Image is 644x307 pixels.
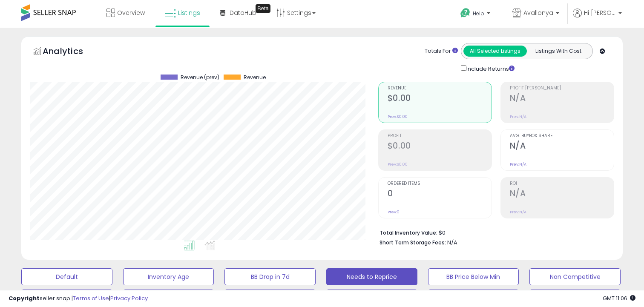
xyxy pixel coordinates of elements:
a: Terms of Use [73,294,109,302]
span: DataHub [230,9,256,17]
span: Revenue (prev) [181,75,219,80]
span: N/A [447,238,457,247]
button: 30 Day Decrease [326,290,417,307]
button: BB Drop in 7d [224,268,316,285]
a: Hi [PERSON_NAME] [573,9,622,28]
button: Non Competitive [529,268,621,285]
span: ROI [510,181,614,186]
span: 2025-10-8 11:06 GMT [603,294,635,302]
button: Needs to Reprice [326,268,417,285]
li: $0 [379,227,608,237]
b: Total Inventory Value: [379,229,437,236]
div: seller snap | | [9,295,148,303]
button: Listings With Cost [526,46,590,57]
button: Inv age [DEMOGRAPHIC_DATA] [428,290,519,307]
button: Inv age [DEMOGRAPHIC_DATA] [529,290,621,307]
h2: N/A [510,141,614,152]
span: Ordered Items [388,181,492,186]
small: Prev: N/A [510,162,526,167]
button: Top Sellers [21,290,112,307]
h2: N/A [510,93,614,105]
div: Include Returns [454,63,525,73]
span: Hi [PERSON_NAME] [584,9,616,17]
button: Default [21,268,112,285]
button: Selling @ Max [123,290,214,307]
strong: Copyright [9,294,40,302]
a: Help [454,1,499,28]
h2: $0.00 [388,93,492,105]
span: Revenue [244,75,266,80]
button: BB Price Below Min [428,268,519,285]
h2: 0 [388,189,492,200]
b: Short Term Storage Fees: [379,239,446,246]
span: Revenue [388,86,492,91]
div: Tooltip anchor [256,4,270,13]
span: Avg. Buybox Share [510,134,614,138]
i: Get Help [460,8,471,18]
small: Prev: N/A [510,209,526,215]
button: Inventory Age [123,268,214,285]
small: Prev: $0.00 [388,162,408,167]
h2: N/A [510,189,614,200]
small: Prev: N/A [510,114,526,119]
span: Profit [388,134,492,138]
a: Privacy Policy [110,294,148,302]
span: Help [473,10,484,17]
button: Items Being Repriced [224,290,316,307]
button: All Selected Listings [463,46,527,57]
small: Prev: $0.00 [388,114,408,119]
span: Listings [178,9,200,17]
small: Prev: 0 [388,209,400,215]
div: Totals For [425,47,458,55]
h5: Analytics [43,45,100,59]
h2: $0.00 [388,141,492,152]
span: Avallonya [523,9,553,17]
span: Profit [PERSON_NAME] [510,86,614,91]
span: Overview [117,9,145,17]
